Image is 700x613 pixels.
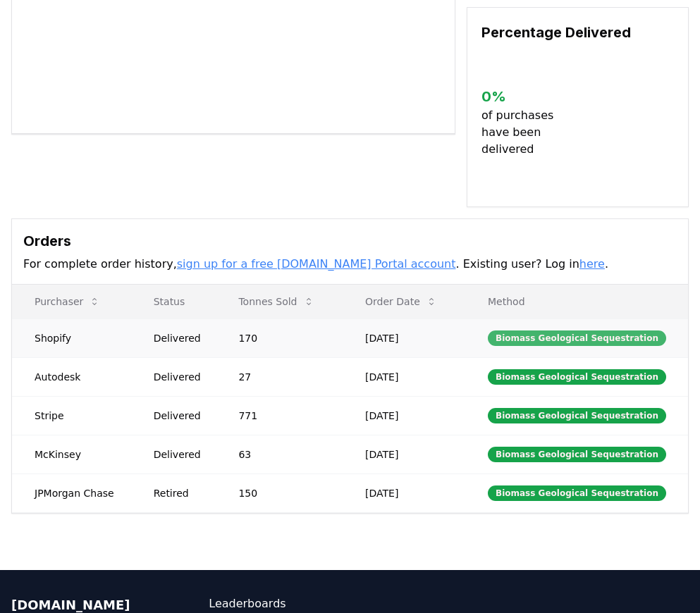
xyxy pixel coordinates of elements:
[12,318,131,357] td: Shopify
[488,485,666,501] div: Biomass Geological Sequestration
[343,357,465,396] td: [DATE]
[154,447,205,462] div: Delivered
[354,287,448,316] button: Order Date
[12,396,131,435] td: Stripe
[488,447,666,462] div: Biomass Geological Sequestration
[477,295,677,309] p: Method
[488,369,666,385] div: Biomass Geological Sequestration
[154,331,205,345] div: Delivered
[12,435,131,473] td: McKinsey
[216,473,343,512] td: 150
[216,396,343,435] td: 771
[481,22,674,43] h3: Percentage Delivered
[481,86,577,107] h3: 0 %
[216,318,343,357] td: 170
[343,318,465,357] td: [DATE]
[154,486,205,500] div: Retired
[23,256,677,273] p: For complete order history, . Existing user? Log in .
[12,357,131,396] td: Autodesk
[23,230,677,252] h3: Orders
[23,287,111,316] button: Purchaser
[343,473,465,512] td: [DATE]
[216,357,343,396] td: 27
[488,408,666,423] div: Biomass Geological Sequestration
[154,370,205,384] div: Delivered
[227,287,325,316] button: Tonnes Sold
[177,257,456,271] a: sign up for a free [DOMAIN_NAME] Portal account
[216,435,343,473] td: 63
[481,107,577,158] p: of purchases have been delivered
[343,396,465,435] td: [DATE]
[579,257,605,271] a: here
[12,473,131,512] td: JPMorgan Chase
[142,295,205,309] p: Status
[154,409,205,423] div: Delivered
[343,435,465,473] td: [DATE]
[209,595,350,612] a: Leaderboards
[488,330,666,346] div: Biomass Geological Sequestration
